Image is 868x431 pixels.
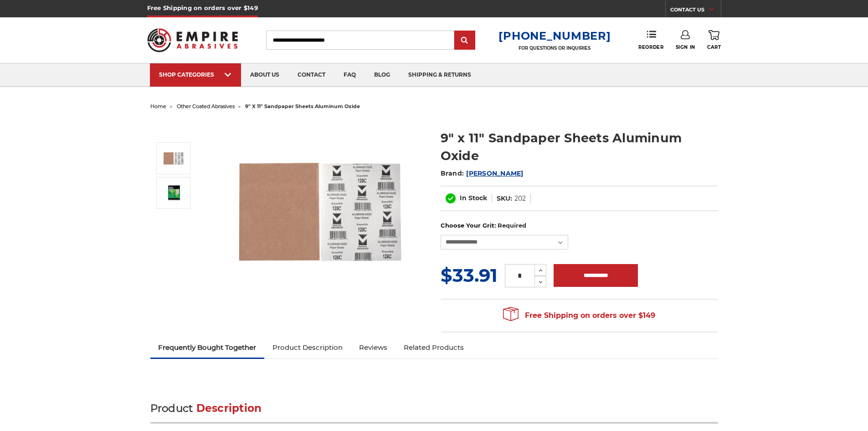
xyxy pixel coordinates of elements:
input: Submit [456,31,474,50]
span: $33.91 [441,264,498,286]
a: faq [334,63,365,87]
span: Description [196,402,262,415]
a: other coated abrasives [177,103,235,109]
h1: 9" x 11" Sandpaper Sheets Aluminum Oxide [441,129,718,165]
img: 9" x 11" Sandpaper Sheets Aluminum Oxide [228,119,411,302]
a: contact [288,63,334,87]
label: Choose Your Grit: [441,221,718,230]
span: Cart [707,44,721,50]
small: Required [498,222,526,229]
a: Frequently Bought Together [150,338,265,358]
img: 9" x 11" Sandpaper Sheets Aluminum Oxide [162,147,185,170]
span: Brand: [441,169,464,177]
a: Reviews [351,338,395,358]
span: Sign In [676,44,695,50]
a: Reorder [638,30,663,50]
img: 9" x 11" Sandpaper Sheets Aluminum Oxide [162,184,185,202]
span: In Stock [460,194,487,202]
img: Empire Abrasives [147,22,238,58]
p: FOR QUESTIONS OR INQUIRIES [498,45,611,51]
a: shipping & returns [399,63,480,87]
div: SHOP CATEGORIES [159,71,232,78]
a: about us [241,63,288,87]
a: CONTACT US [670,5,721,17]
a: Related Products [395,338,472,358]
a: Cart [707,30,721,50]
span: Free Shipping on orders over $149 [503,306,655,325]
dd: 202 [514,194,526,203]
a: [PHONE_NUMBER] [498,29,611,42]
span: Product [150,402,193,415]
a: blog [365,63,399,87]
dt: SKU: [497,194,512,203]
span: Reorder [638,44,663,50]
a: home [150,103,166,109]
span: 9" x 11" sandpaper sheets aluminum oxide [245,103,360,109]
a: Product Description [264,338,351,358]
a: [PERSON_NAME] [466,169,523,177]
